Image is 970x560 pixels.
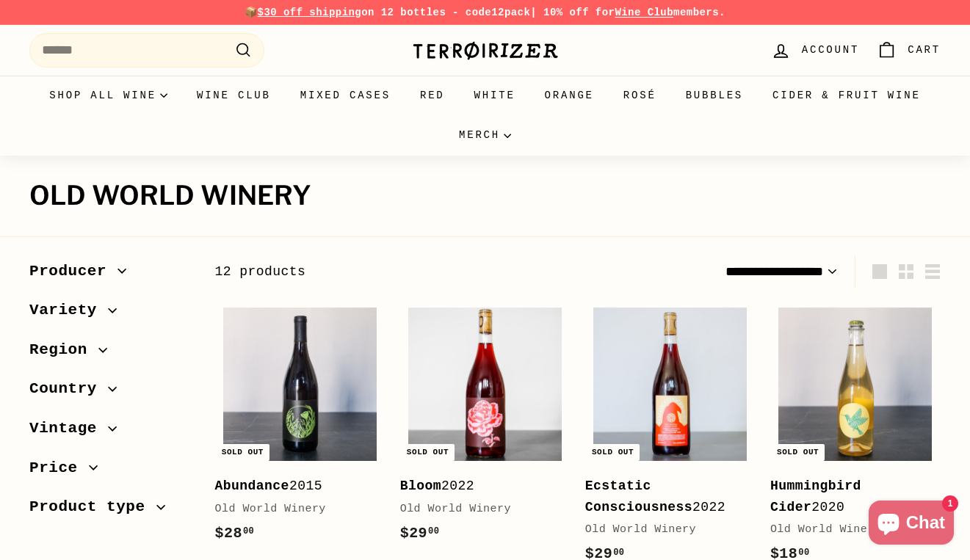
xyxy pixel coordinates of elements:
[771,444,825,461] div: Sold out
[29,334,192,374] button: Region
[671,76,758,115] a: Bubbles
[586,444,640,461] div: Sold out
[762,29,868,72] a: Account
[29,255,192,295] button: Producer
[770,476,926,518] div: 2020
[908,42,941,58] span: Cart
[615,7,673,18] a: Wine Club
[758,76,935,115] a: Cider & Fruit Wine
[868,29,949,72] a: Cart
[585,479,692,514] b: Ecstatic Consciousness
[182,76,286,115] a: Wine Club
[243,526,254,537] sup: 00
[215,501,371,518] div: Old World Winery
[35,76,182,115] summary: Shop all wine
[400,501,556,518] div: Old World Winery
[29,294,192,334] button: Variety
[29,495,156,520] span: Product type
[29,259,117,284] span: Producer
[530,76,609,115] a: Orange
[215,479,289,493] b: Abundance
[400,525,440,542] span: $29
[29,377,108,401] span: Country
[460,76,530,115] a: White
[29,373,192,412] button: Country
[29,4,941,21] p: 📦 on 12 bottles - code | 10% off for members.
[400,479,441,493] b: Bloom
[29,181,941,211] h1: Old World Winery
[405,76,460,115] a: Red
[215,261,578,283] div: 12 products
[216,444,269,461] div: Sold out
[585,476,741,518] div: 2022
[29,456,89,481] span: Price
[29,338,98,363] span: Region
[585,521,741,539] div: Old World Winery
[400,299,571,559] a: Sold out Bloom2022Old World Winery
[802,42,859,58] span: Account
[29,298,108,323] span: Variety
[609,76,671,115] a: Rosé
[29,416,108,441] span: Vintage
[215,525,255,542] span: $28
[215,299,386,559] a: Sold out Abundance2015Old World Winery
[491,7,530,18] strong: 12pack
[770,521,926,539] div: Old World Winery
[286,76,405,115] a: Mixed Cases
[29,452,192,492] button: Price
[400,476,556,497] div: 2022
[428,526,439,537] sup: 00
[401,444,455,461] div: Sold out
[258,7,362,18] span: $30 off shipping
[444,115,526,155] summary: Merch
[613,548,624,558] sup: 00
[215,476,371,497] div: 2015
[29,412,192,452] button: Vintage
[864,501,958,548] inbox-online-store-chat: Shopify online store chat
[770,479,861,514] b: Hummingbird Cider
[798,548,809,558] sup: 00
[29,491,192,531] button: Product type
